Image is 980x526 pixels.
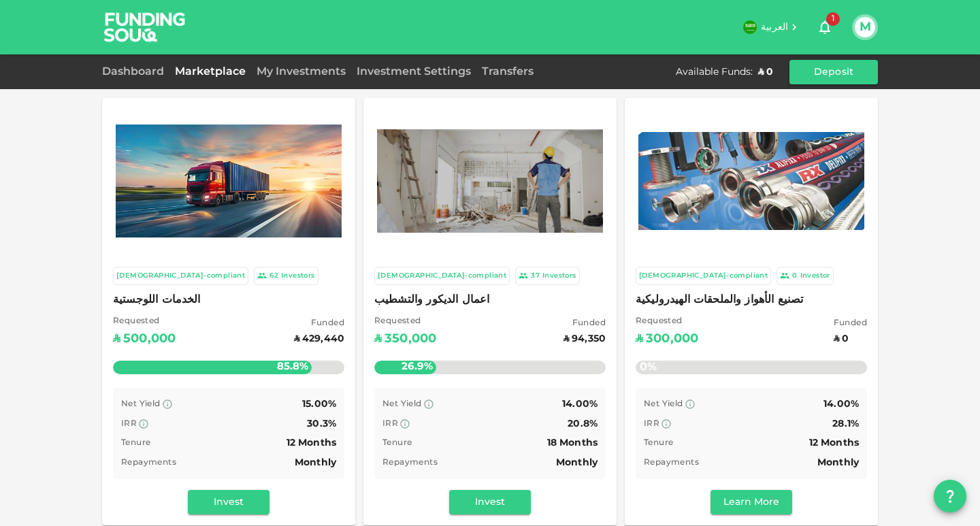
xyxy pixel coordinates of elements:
a: Investment Settings [351,67,476,77]
span: 1 [826,12,840,26]
button: Invest [188,490,269,514]
div: ʢ 0 [758,65,773,79]
span: Tenure [644,439,673,447]
img: flag-sa.b9a346574cdc8950dd34b50780441f57.svg [743,20,757,34]
span: 14.00% [562,399,598,409]
span: الخدمات اللوجستية [113,291,344,310]
div: [DEMOGRAPHIC_DATA]-compliant [639,270,768,282]
span: Funded [834,317,867,331]
span: 30.3% [307,419,336,429]
img: Marketplace Logo [116,125,342,237]
a: Marketplace Logo [DEMOGRAPHIC_DATA]-compliant 0Investor تصنيع الأهواز والملحقات الهيدروليكية Requ... [625,98,878,525]
span: 15.00% [302,399,336,409]
a: Marketplace Logo [DEMOGRAPHIC_DATA]-compliant 37Investors اعمال الديكور والتشطيب Requested ʢ350,0... [363,98,617,525]
span: Repayments [121,459,176,467]
img: Marketplace Logo [638,132,864,230]
img: Marketplace Logo [377,129,603,233]
span: 28.1% [832,419,859,429]
div: 37 [531,270,540,282]
span: Requested [374,315,436,329]
button: 1 [811,14,838,41]
div: Investors [542,270,576,282]
button: Learn More [710,490,792,514]
button: Deposit [789,60,878,84]
span: Repayments [644,459,699,467]
a: Transfers [476,67,539,77]
div: [DEMOGRAPHIC_DATA]-compliant [378,270,506,282]
a: Marketplace [169,67,251,77]
span: Monthly [295,458,336,467]
span: IRR [644,420,659,428]
a: My Investments [251,67,351,77]
span: Tenure [121,439,150,447]
div: Investor [800,270,830,282]
span: Net Yield [382,400,422,408]
span: اعمال الديكور والتشطيب [374,291,606,310]
span: 12 Months [809,438,859,448]
span: Repayments [382,459,438,467]
span: Funded [563,317,606,331]
span: IRR [382,420,398,428]
span: Tenure [382,439,412,447]
span: 20.8% [568,419,598,429]
span: Monthly [817,458,859,467]
span: Monthly [556,458,598,467]
div: 0 [792,270,797,282]
div: Available Funds : [676,65,753,79]
span: Funded [294,317,344,331]
span: 12 Months [287,438,336,448]
div: 62 [269,270,278,282]
span: Net Yield [644,400,683,408]
span: IRR [121,420,137,428]
div: Investors [281,270,315,282]
button: Invest [449,490,531,514]
span: Net Yield [121,400,161,408]
a: Marketplace Logo [DEMOGRAPHIC_DATA]-compliant 62Investors الخدمات اللوجستية Requested ʢ500,000 Fu... [102,98,355,525]
span: تصنيع الأهواز والملحقات الهيدروليكية [636,291,867,310]
span: Requested [113,315,176,329]
span: 14.00% [823,399,859,409]
span: 18 Months [547,438,598,448]
button: question [934,480,966,512]
span: Requested [636,315,698,329]
div: [DEMOGRAPHIC_DATA]-compliant [116,270,245,282]
button: M [855,17,875,37]
span: العربية [761,22,788,32]
a: Dashboard [102,67,169,77]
